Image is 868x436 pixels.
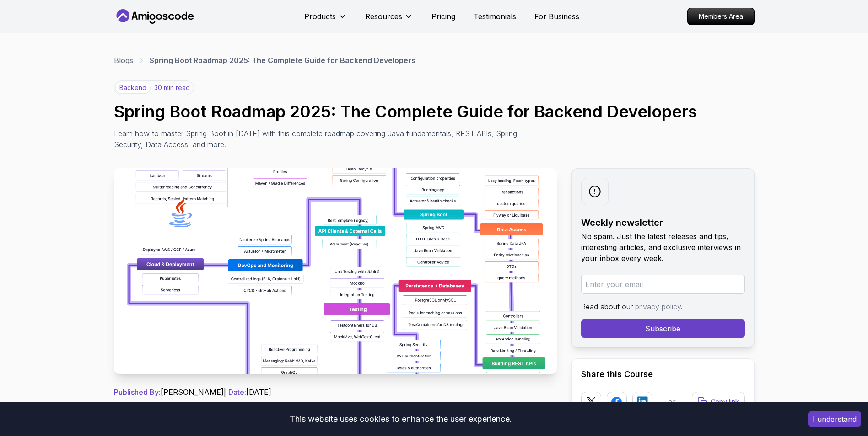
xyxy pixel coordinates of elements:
button: Accept cookies [808,411,861,427]
p: Read about our . [581,301,745,312]
input: Enter your email [581,275,745,294]
a: Blogs [114,55,133,66]
a: Pricing [431,11,455,22]
h2: Weekly newsletter [581,216,745,229]
p: [PERSON_NAME] | [DATE] [114,387,557,398]
p: or [668,396,676,407]
a: Members Area [687,8,755,25]
a: Testimonials [474,11,516,22]
button: Subscribe [581,319,745,338]
p: Resources [365,11,402,22]
button: Products [304,11,347,29]
button: Resources [365,11,413,29]
p: Products [304,11,336,22]
h1: Spring Boot Roadmap 2025: The Complete Guide for Backend Developers [114,102,755,121]
p: 30 min read [154,83,190,92]
div: This website uses cookies to enhance the user experience. [7,409,794,429]
img: Spring Boot Roadmap 2025: The Complete Guide for Backend Developers thumbnail [114,168,557,374]
p: Learn how to master Spring Boot in [DATE] with this complete roadmap covering Java fundamentals, ... [114,128,524,150]
a: privacy policy [635,302,681,311]
h2: Share this Course [581,368,745,381]
span: Published By: [114,388,161,397]
p: Spring Boot Roadmap 2025: The Complete Guide for Backend Developers [150,55,415,66]
p: Copy link [711,397,739,406]
p: Members Area [688,8,754,25]
p: No spam. Just the latest releases and tips, interesting articles, and exclusive interviews in you... [581,231,745,264]
p: backend [115,82,151,94]
span: Date: [228,388,246,397]
a: For Business [534,11,579,22]
button: Copy link [692,392,745,412]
